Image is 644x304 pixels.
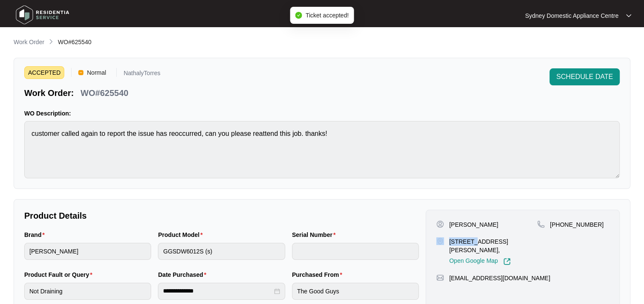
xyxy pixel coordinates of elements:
p: [PHONE_NUMBER] [550,220,604,229]
label: Product Model [158,231,206,239]
p: [STREET_ADDRESS][PERSON_NAME], [449,237,537,254]
p: Work Order [14,38,44,46]
p: Work Order: [24,87,74,99]
p: Product Details [24,210,419,222]
img: map-pin [436,237,444,245]
p: NathalyTorres [123,70,160,79]
label: Date Purchased [158,270,209,279]
img: dropdown arrow [626,14,631,18]
p: WO#625540 [80,87,128,99]
label: Product Fault or Query [24,270,96,279]
img: map-pin [436,274,444,281]
a: Work Order [12,38,46,47]
span: WO#625540 [58,39,92,45]
label: Brand [24,231,48,239]
button: SCHEDULE DATE [550,68,620,85]
img: chevron-right [48,38,54,45]
img: Link-External [503,258,511,265]
input: Product Model [158,243,285,260]
input: Brand [24,243,151,260]
img: Vercel Logo [78,70,83,75]
span: Normal [83,66,109,79]
input: Product Fault or Query [24,283,151,300]
label: Purchased From [292,270,346,279]
input: Date Purchased [163,287,272,296]
p: [PERSON_NAME] [449,220,498,229]
p: Sydney Domestic Appliance Centre [525,11,618,20]
span: check-circle [295,12,302,19]
img: map-pin [537,220,545,228]
span: ACCEPTED [24,66,64,79]
a: Open Google Map [449,258,510,265]
p: WO Description: [24,109,620,118]
img: user-pin [436,220,444,228]
input: Purchased From [292,283,419,300]
p: [EMAIL_ADDRESS][DOMAIN_NAME] [449,274,550,282]
span: Ticket accepted! [306,12,349,19]
textarea: customer called again to report the issue has reoccurred, can you please reattend this job. thanks! [24,121,620,178]
span: SCHEDULE DATE [556,72,613,82]
input: Serial Number [292,243,419,260]
label: Serial Number [292,231,339,239]
img: residentia service logo [13,2,72,28]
